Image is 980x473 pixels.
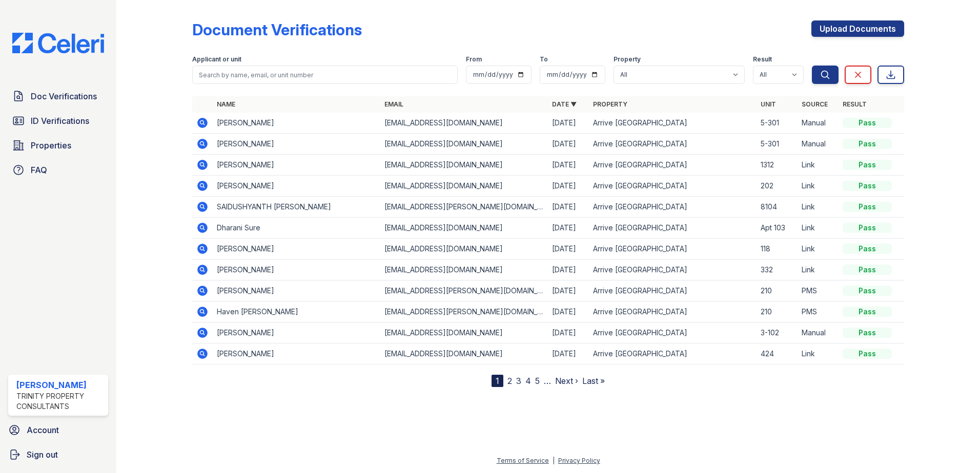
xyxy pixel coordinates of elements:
[213,176,380,197] td: [PERSON_NAME]
[843,100,867,108] a: Result
[380,155,548,176] td: [EMAIL_ADDRESS][DOMAIN_NAME]
[798,281,839,302] td: PMS
[213,113,380,134] td: [PERSON_NAME]
[555,376,578,386] a: Next ›
[558,457,600,464] a: Privacy Policy
[540,55,548,63] label: To
[548,113,589,134] td: [DATE]
[535,376,540,386] a: 5
[213,239,380,260] td: [PERSON_NAME]
[589,239,757,260] td: Arrive [GEOGRAPHIC_DATA]
[843,307,892,317] div: Pass
[798,239,839,260] td: Link
[811,20,904,37] a: Upload Documents
[213,134,380,155] td: [PERSON_NAME]
[757,155,798,176] td: 1312
[589,197,757,218] td: Arrive [GEOGRAPHIC_DATA]
[589,134,757,155] td: Arrive [GEOGRAPHIC_DATA]
[589,322,757,343] td: Arrive [GEOGRAPHIC_DATA]
[798,134,839,155] td: Manual
[757,322,798,343] td: 3-102
[31,139,71,152] span: Properties
[548,218,589,239] td: [DATE]
[492,375,503,387] div: 1
[380,281,548,302] td: [EMAIL_ADDRESS][PERSON_NAME][DOMAIN_NAME]
[507,376,512,386] a: 2
[757,113,798,134] td: 5-301
[516,376,521,386] a: 3
[380,197,548,218] td: [EMAIL_ADDRESS][PERSON_NAME][DOMAIN_NAME]
[589,218,757,239] td: Arrive [GEOGRAPHIC_DATA]
[843,265,892,275] div: Pass
[8,135,108,156] a: Properties
[843,160,892,170] div: Pass
[548,343,589,364] td: [DATE]
[31,115,89,127] span: ID Verifications
[192,20,362,39] div: Document Verifications
[548,260,589,281] td: [DATE]
[548,134,589,155] td: [DATE]
[27,424,59,436] span: Account
[4,444,112,465] button: Sign out
[757,260,798,281] td: 332
[798,113,839,134] td: Manual
[798,176,839,197] td: Link
[843,202,892,212] div: Pass
[213,155,380,176] td: [PERSON_NAME]
[548,322,589,343] td: [DATE]
[525,376,531,386] a: 4
[802,100,828,108] a: Source
[380,302,548,322] td: [EMAIL_ADDRESS][PERSON_NAME][DOMAIN_NAME]
[798,260,839,281] td: Link
[548,281,589,302] td: [DATE]
[757,281,798,302] td: 210
[27,448,58,461] span: Sign out
[380,134,548,155] td: [EMAIL_ADDRESS][DOMAIN_NAME]
[843,181,892,191] div: Pass
[544,375,551,387] span: …
[497,457,549,464] a: Terms of Service
[31,164,47,176] span: FAQ
[757,343,798,364] td: 424
[384,100,403,108] a: Email
[4,420,112,440] a: Account
[192,66,458,84] input: Search by name, email, or unit number
[213,197,380,218] td: SAIDUSHYANTH [PERSON_NAME]
[380,322,548,343] td: [EMAIL_ADDRESS][DOMAIN_NAME]
[757,302,798,322] td: 210
[552,100,577,108] a: Date ▼
[213,343,380,364] td: [PERSON_NAME]
[843,244,892,254] div: Pass
[8,86,108,106] a: Doc Verifications
[548,155,589,176] td: [DATE]
[757,218,798,239] td: Apt 103
[16,379,104,391] div: [PERSON_NAME]
[31,90,97,102] span: Doc Verifications
[757,239,798,260] td: 118
[757,134,798,155] td: 5-301
[553,457,555,464] div: |
[548,197,589,218] td: [DATE]
[548,239,589,260] td: [DATE]
[843,349,892,359] div: Pass
[16,391,104,412] div: Trinity Property Consultants
[798,322,839,343] td: Manual
[213,302,380,322] td: Haven [PERSON_NAME]
[213,260,380,281] td: [PERSON_NAME]
[192,55,241,63] label: Applicant or unit
[380,176,548,197] td: [EMAIL_ADDRESS][DOMAIN_NAME]
[843,139,892,149] div: Pass
[466,55,482,63] label: From
[213,322,380,343] td: [PERSON_NAME]
[753,55,772,63] label: Result
[843,223,892,233] div: Pass
[761,100,776,108] a: Unit
[380,260,548,281] td: [EMAIL_ADDRESS][DOMAIN_NAME]
[757,176,798,197] td: 202
[217,100,235,108] a: Name
[380,113,548,134] td: [EMAIL_ADDRESS][DOMAIN_NAME]
[589,343,757,364] td: Arrive [GEOGRAPHIC_DATA]
[798,218,839,239] td: Link
[380,239,548,260] td: [EMAIL_ADDRESS][DOMAIN_NAME]
[593,100,627,108] a: Property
